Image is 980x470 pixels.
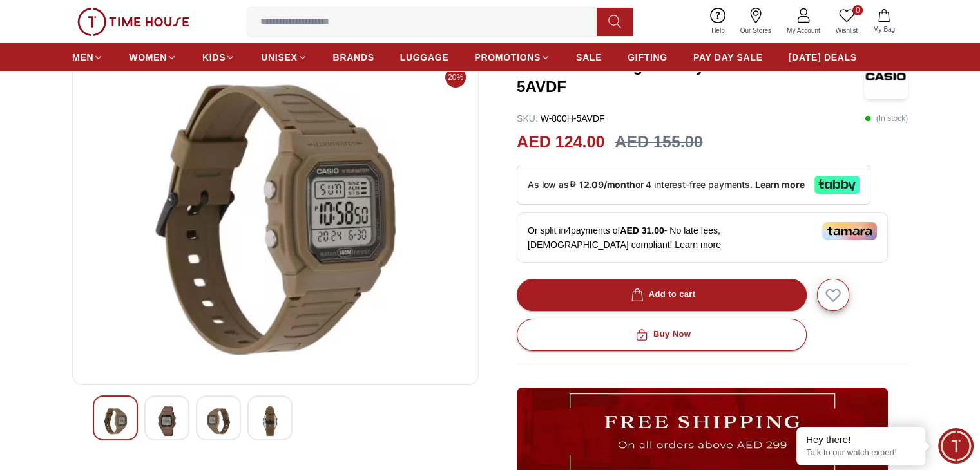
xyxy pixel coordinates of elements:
[693,51,763,64] span: PAY DAY SALE
[72,51,93,64] span: MEN
[868,24,900,34] span: My Bag
[789,46,857,69] a: [DATE] DEALS
[628,287,696,302] div: Add to cart
[865,6,903,37] button: My Bag
[517,319,807,351] button: Buy Now
[852,5,863,15] span: 0
[704,5,733,38] a: Help
[445,67,466,88] span: 20%
[400,51,449,64] span: LUGGAGE
[517,212,888,263] div: Or split in 4 payments of - No late fees, [DEMOGRAPHIC_DATA] compliant!
[129,51,167,64] span: WOMEN
[576,51,602,64] span: SALE
[865,112,908,125] p: ( In stock )
[333,46,374,69] a: BRANDS
[628,46,668,69] a: GIFTING
[77,8,189,36] img: ...
[628,51,668,64] span: GIFTING
[261,51,297,64] span: UNISEX
[155,406,178,436] img: CASIO Men's Digital Grey Dial Watch - W-800H-5AVDF
[517,279,807,311] button: Add to cart
[258,406,282,436] img: CASIO Men's Digital Grey Dial Watch - W-800H-5AVDF
[202,46,235,69] a: KIDS
[693,46,763,69] a: PAY DAY SALE
[333,51,374,64] span: BRANDS
[733,5,779,38] a: Our Stores
[517,56,864,97] h3: CASIO Men's Digital Grey Dial Watch - W-800H-5AVDF
[806,433,916,446] div: Hey there!
[517,112,604,125] p: W-800H-5AVDF
[706,26,730,35] span: Help
[83,65,468,374] img: CASIO Men's Digital Grey Dial Watch - W-800H-5AVDF
[517,113,538,124] span: SKU :
[864,54,908,99] img: CASIO Men's Digital Grey Dial Watch - W-800H-5AVDF
[938,428,974,464] div: Chat Widget
[822,222,877,240] img: Tamara
[104,406,127,436] img: CASIO Men's Digital Grey Dial Watch - W-800H-5AVDF
[828,5,865,38] a: 0Wishlist
[806,447,916,458] p: Talk to our watch expert!
[474,46,550,69] a: PROMOTIONS
[735,26,776,35] span: Our Stores
[633,327,691,342] div: Buy Now
[517,130,604,155] h2: AED 124.00
[831,26,863,35] span: Wishlist
[620,225,664,236] span: AED 31.00
[789,51,857,64] span: [DATE] DEALS
[261,46,307,69] a: UNISEX
[129,46,177,69] a: WOMEN
[474,51,541,64] span: PROMOTIONS
[207,406,230,436] img: CASIO Men's Digital Grey Dial Watch - W-800H-5AVDF
[400,46,449,69] a: LUGGAGE
[675,240,721,250] span: Learn more
[72,46,103,69] a: MEN
[202,51,226,64] span: KIDS
[576,46,602,69] a: SALE
[615,130,702,155] h3: AED 155.00
[782,26,825,35] span: My Account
